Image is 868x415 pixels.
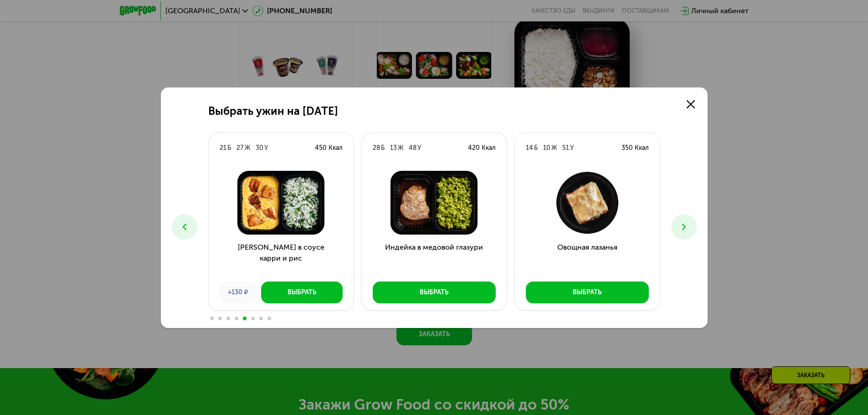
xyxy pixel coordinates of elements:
[373,282,496,303] button: Выбрать
[369,171,499,235] img: Индейка в медовой глазури
[420,288,448,297] div: Выбрать
[390,143,397,153] div: 13
[515,242,660,275] h3: Овощная лазанья
[562,143,569,153] div: 51
[362,242,507,275] h3: Индейка в медовой глазури
[621,143,649,153] div: 350 Ккал
[417,143,421,153] div: У
[373,143,380,153] div: 28
[220,282,257,303] div: +130 ₽
[208,105,338,118] h2: Выбрать ужин на [DATE]
[398,143,403,153] div: Ж
[216,171,346,235] img: Бедро в соусе карри и рис
[409,143,416,153] div: 48
[551,143,557,153] div: Ж
[570,143,574,153] div: У
[261,282,343,303] button: Выбрать
[381,143,385,153] div: Б
[526,282,649,303] button: Выбрать
[256,143,263,153] div: 30
[220,143,226,153] div: 21
[264,143,268,153] div: У
[245,143,250,153] div: Ж
[288,288,316,297] div: Выбрать
[526,143,533,153] div: 14
[209,242,354,275] h3: [PERSON_NAME] в соусе карри и рис
[543,143,550,153] div: 10
[573,288,601,297] div: Выбрать
[227,143,231,153] div: Б
[534,143,538,153] div: Б
[236,143,244,153] div: 27
[522,171,652,235] img: Овощная лазанья
[468,143,496,153] div: 420 Ккал
[315,143,343,153] div: 450 Ккал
